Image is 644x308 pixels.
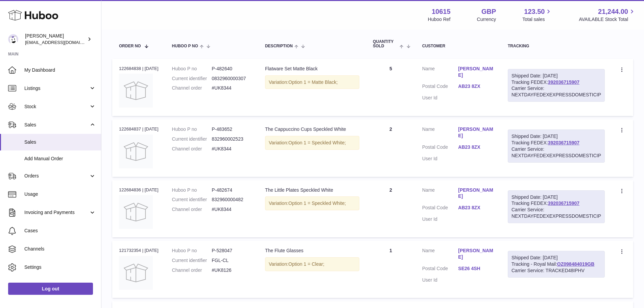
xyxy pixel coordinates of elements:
[212,126,252,133] dd: P-483652
[24,209,89,216] span: Invoicing and Payments
[366,180,415,237] td: 2
[511,85,601,98] div: Carrier Service: NEXTDAYFEDEXEXPRESSDOMESTICIP
[265,247,359,254] div: The Flute Glasses
[212,187,252,193] dd: P-482674
[458,66,494,78] a: [PERSON_NAME]
[172,187,212,193] dt: Huboo P no
[172,247,212,254] dt: Huboo P no
[24,139,96,145] span: Sales
[172,126,212,133] dt: Huboo P no
[212,257,252,264] dd: FGL-CL
[422,156,458,162] dt: User Id
[212,146,252,152] dd: #UK8344
[212,267,252,274] dd: #UK8126
[119,195,153,229] img: no-photo.jpg
[172,206,212,213] dt: Channel order
[458,126,494,139] a: [PERSON_NAME]
[212,196,252,203] dd: 832960000482
[422,126,458,141] dt: Name
[508,69,605,102] div: Tracking FEDEX:
[8,283,93,295] a: Log out
[119,126,159,132] div: 122684837 | [DATE]
[265,136,359,150] div: Variation:
[422,44,494,48] div: Customer
[511,146,601,159] div: Carrier Service: NEXTDAYFEDEXEXPRESSDOMESTICIP
[511,207,601,219] div: Carrier Service: NEXTDAYFEDEXEXPRESSDOMESTICIP
[24,103,89,110] span: Stock
[172,196,212,203] dt: Current identifier
[511,255,601,261] div: Shipped Date: [DATE]
[579,7,636,23] a: 21,244.00 AVAILABLE Stock Total
[522,7,552,23] a: 123.50 Total sales
[511,267,601,274] div: Carrier Service: TRACKED48IPHV
[25,33,86,46] div: [PERSON_NAME]
[422,247,458,262] dt: Name
[422,265,458,274] dt: Postal Code
[548,140,579,145] a: 392036715907
[119,44,141,48] span: Order No
[548,200,579,206] a: 392036715907
[24,156,96,162] span: Add Manual Order
[508,129,605,163] div: Tracking FEDEX:
[422,66,458,80] dt: Name
[24,173,89,179] span: Orders
[24,85,89,92] span: Listings
[265,75,359,89] div: Variation:
[522,16,552,23] span: Total sales
[265,44,293,48] span: Description
[481,7,496,16] strong: GBP
[524,7,545,16] span: 123.50
[422,95,458,101] dt: User Id
[24,228,96,234] span: Cases
[119,135,153,168] img: no-photo.jpg
[288,200,346,206] span: Option 1 = Speckled White;
[212,247,252,254] dd: P-528047
[458,144,494,150] a: AB23 8ZX
[212,85,252,91] dd: #UK8344
[366,119,415,176] td: 2
[172,146,212,152] dt: Channel order
[458,187,494,200] a: [PERSON_NAME]
[119,256,153,290] img: no-photo.jpg
[119,247,159,254] div: 121732354 | [DATE]
[119,66,159,72] div: 122684838 | [DATE]
[422,187,458,202] dt: Name
[24,191,96,197] span: Usage
[24,264,96,270] span: Settings
[422,83,458,91] dt: Postal Code
[511,194,601,200] div: Shipped Date: [DATE]
[458,205,494,211] a: AB23 8ZX
[265,257,359,271] div: Variation:
[288,261,324,267] span: Option 1 = Clear;
[508,251,605,278] div: Tracking - Royal Mail:
[508,44,605,48] div: Tracking
[172,66,212,72] dt: Huboo P no
[458,265,494,272] a: SE26 4SH
[508,190,605,223] div: Tracking FEDEX:
[477,16,496,23] div: Currency
[288,79,338,85] span: Option 1 = Matte Black;
[172,257,212,264] dt: Current identifier
[366,59,415,116] td: 5
[172,136,212,142] dt: Current identifier
[422,144,458,152] dt: Postal Code
[548,79,579,85] a: 392036715907
[24,67,96,73] span: My Dashboard
[265,66,359,72] div: Flatware Set Matte Black
[458,83,494,90] a: AB23 8ZX
[172,267,212,274] dt: Channel order
[373,40,398,48] span: Quantity Sold
[422,216,458,222] dt: User Id
[212,206,252,213] dd: #UK8344
[24,122,89,128] span: Sales
[172,85,212,91] dt: Channel order
[265,187,359,193] div: The Little Plates Speckled White
[432,7,451,16] strong: 10615
[172,44,198,48] span: Huboo P no
[511,73,601,79] div: Shipped Date: [DATE]
[119,74,153,108] img: no-photo.jpg
[119,187,159,193] div: 122684836 | [DATE]
[422,205,458,213] dt: Postal Code
[172,75,212,82] dt: Current identifier
[366,241,415,298] td: 1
